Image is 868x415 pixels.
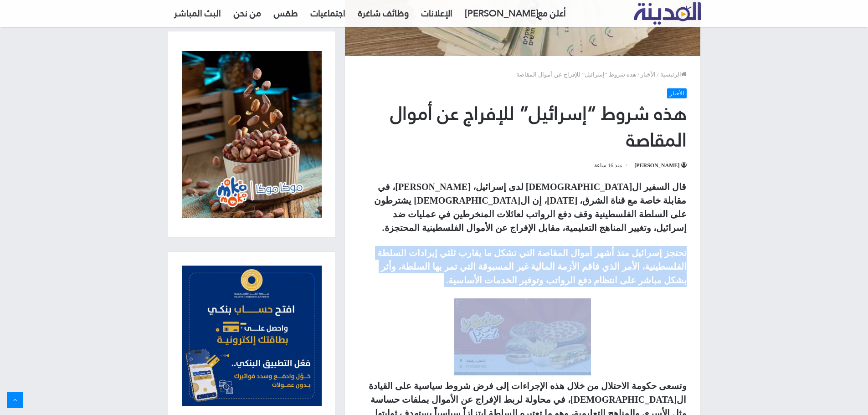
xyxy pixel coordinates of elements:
span: هذه شروط “إسرائيل” للإفراج عن أموال المقاصة [516,71,636,78]
span: منذ 16 ساعة [594,160,629,171]
strong: تحتجز إسرائيل منذ أشهر أموال المقاصة التي تشكل ما يقارب ثلثي إيرادات السلطة الفلسطينية، الأمر الذ... [377,248,687,285]
a: الرئيسية [660,71,687,78]
a: [PERSON_NAME] [634,162,686,169]
em: / [637,71,639,78]
em: / [657,71,659,78]
a: الأخبار [641,71,656,78]
h1: هذه شروط “إسرائيل” للإفراج عن أموال المقاصة [359,101,687,153]
img: تلفزيون المدينة [634,2,701,25]
a: الأخبار [667,88,687,98]
strong: قال السفير ال[DEMOGRAPHIC_DATA] لدى إسرائيل، [PERSON_NAME]، في مقابلة خاصة مع قناة الشرق، [DATE]،... [374,182,686,233]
